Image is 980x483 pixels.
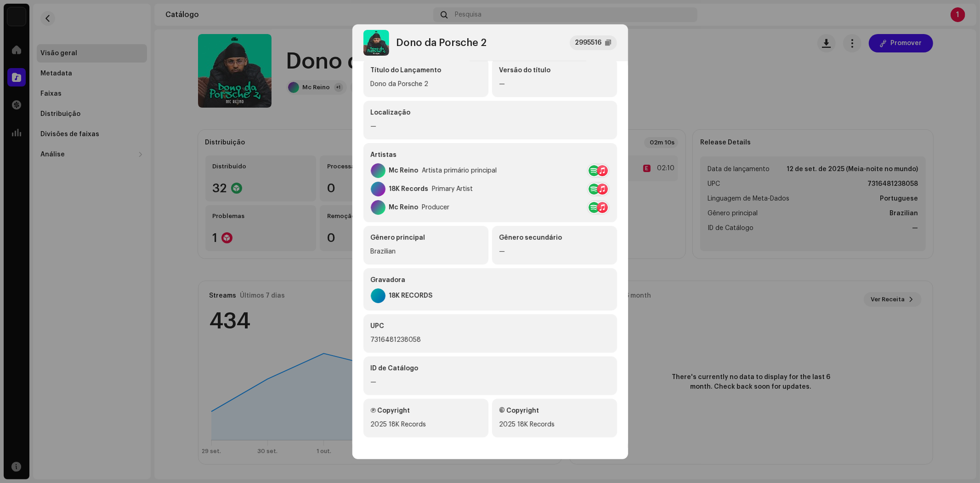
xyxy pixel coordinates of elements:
[499,79,610,90] div: —
[371,364,610,373] div: ID de Catálogo
[499,233,610,242] div: Gênero secundário
[371,79,481,90] div: Dono da Porsche 2
[575,37,602,48] div: 2995516
[371,108,610,117] div: Localização
[371,276,610,285] div: Gravadora
[371,233,481,242] div: Gênero principal
[371,322,610,331] div: UPC
[397,37,487,48] div: Dono da Porsche 2
[389,204,419,211] div: Mc Reino
[432,185,473,193] div: Primary Artist
[371,377,610,388] div: —
[371,406,481,415] div: Ⓟ Copyright
[499,246,610,257] div: —
[499,406,610,415] div: © Copyright
[422,204,450,211] div: Producer
[371,334,610,345] div: 7316481238058
[389,185,429,193] div: 18K Records
[499,66,610,75] div: Versão do título
[363,30,389,56] img: be0ebbb1-d0c0-4583-bd1b-bbc6d8897957
[371,150,610,160] div: Artistas
[422,167,497,174] div: Artista primário principal
[371,66,481,75] div: Título do Lançamento
[371,121,610,132] div: —
[371,419,481,430] div: 2025 18K Records
[389,167,419,174] div: Mc Reino
[389,292,433,299] div: 18K RECORDS
[371,246,481,257] div: Brazilian
[499,419,610,430] div: 2025 18K Records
